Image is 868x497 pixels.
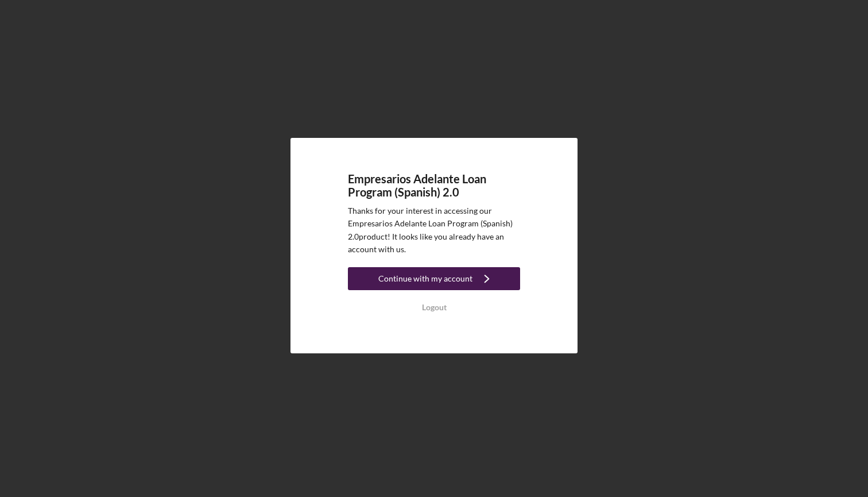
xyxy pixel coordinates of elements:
[348,172,520,199] h4: Empresarios Adelante Loan Program (Spanish) 2.0
[348,267,520,293] a: Continue with my account
[378,267,472,290] div: Continue with my account
[348,267,520,290] button: Continue with my account
[422,296,447,319] div: Logout
[348,205,520,256] p: Thanks for your interest in accessing our Empresarios Adelante Loan Program (Spanish) 2.0 product...
[348,296,520,319] button: Logout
